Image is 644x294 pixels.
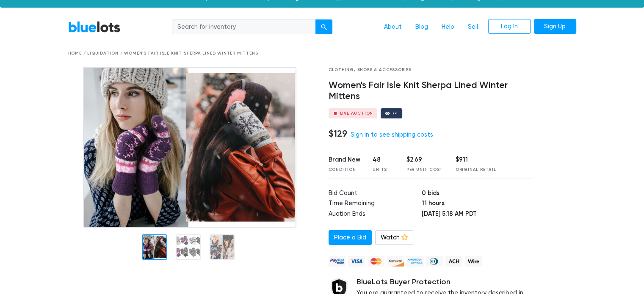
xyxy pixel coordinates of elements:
img: 806f0337-4cec-4d7b-a79f-e97408d3df76-1729501255.jpg [83,67,296,228]
td: 11 hours [422,199,533,209]
div: Live Auction [340,111,373,115]
td: [DATE] 5:18 AM PDT [422,209,533,220]
div: 74 [392,111,398,115]
img: ach-b7992fed28a4f97f893c574229be66187b9afb3f1a8d16a4691d3d3140a8ab00.png [445,256,462,267]
img: discover-82be18ecfda2d062aad2762c1ca80e2d36a4073d45c9e0ffae68cd515fbd3d32.png [387,256,404,267]
img: mastercard-42073d1d8d11d6635de4c079ffdb20a4f30a903dc55d1612383a1b395dd17f39.png [368,256,384,267]
div: Home / Liquidation / Women's Fair Isle Knit Sherpa Lined Winter Mittens [68,50,576,57]
div: 48 [373,155,394,165]
a: Help [435,19,461,35]
a: BlueLots [68,21,121,33]
a: Sign Up [534,19,576,34]
img: paypal_credit-80455e56f6e1299e8d57f40c0dcee7b8cd4ae79b9eccbfc37e2480457ba36de9.png [329,256,345,267]
a: Sell [461,19,485,35]
a: About [377,19,409,35]
input: Search for inventory [172,19,316,35]
div: Original Retail [456,167,496,173]
td: Auction Ends [329,209,422,220]
a: Sign in to see shipping costs [351,131,433,138]
a: Place a Bid [329,230,372,245]
img: wire-908396882fe19aaaffefbd8e17b12f2f29708bd78693273c0e28e3a24408487f.png [465,256,482,267]
div: Per Unit Cost [406,167,443,173]
img: diners_club-c48f30131b33b1bb0e5d0e2dbd43a8bea4cb12cb2961413e2f4250e06c020426.png [426,256,443,267]
div: $2.69 [406,155,443,165]
h4: $129 [329,128,347,139]
div: Brand New [329,155,360,165]
div: Units [373,167,394,173]
h4: Women's Fair Isle Knit Sherpa Lined Winter Mittens [329,80,533,102]
div: Condition [329,167,360,173]
div: Clothing, Shoes & Accessories [329,67,533,73]
td: Bid Count [329,189,422,199]
a: Log In [488,19,531,34]
h5: BlueLots Buyer Protection [357,278,533,287]
a: Blog [409,19,435,35]
td: Time Remaining [329,199,422,209]
td: 0 bids [422,189,533,199]
a: Watch [375,230,413,245]
img: visa-79caf175f036a155110d1892330093d4c38f53c55c9ec9e2c3a54a56571784bb.png [348,256,365,267]
div: $911 [456,155,496,165]
img: american_express-ae2a9f97a040b4b41f6397f7637041a5861d5f99d0716c09922aba4e24c8547d.png [406,256,423,267]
